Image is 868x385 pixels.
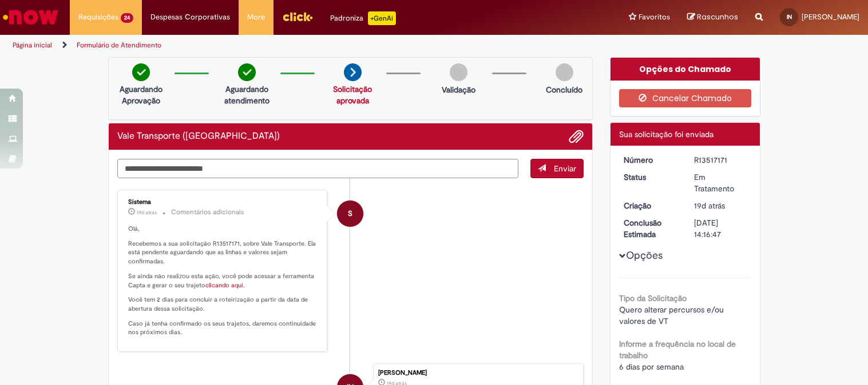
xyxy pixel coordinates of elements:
small: Comentários adicionais [171,207,244,217]
p: Recebemos a sua solicitação R13517171, sobre Vale Transporte. Ela está pendente aguardando que as... [128,239,319,266]
span: Rascunhos [697,11,738,22]
span: [PERSON_NAME] [802,12,859,22]
button: Cancelar Chamado [619,89,751,107]
p: Olá, [128,224,319,234]
img: check-circle-green.png [238,63,256,81]
img: arrow-next.png [344,63,362,81]
div: System [337,200,363,227]
b: Informe a frequência no local de trabalho [619,339,736,360]
dt: Status [615,171,685,183]
b: Tipo da Solicitação [619,293,687,303]
div: Opções do Chamado [611,58,760,81]
div: 10/09/2025 17:16:44 [694,200,747,211]
span: Despesas Corporativas [150,11,230,23]
div: Em Tratamento [694,171,747,194]
button: Adicionar anexos [569,129,584,144]
dt: Criação [615,200,685,211]
span: More [247,11,265,23]
img: img-circle-grey.png [556,63,573,81]
time: 10/09/2025 17:16:44 [694,200,725,211]
img: ServiceNow [1,6,60,29]
textarea: Digite sua mensagem aqui... [117,159,519,178]
a: Formulário de Atendimento [77,41,161,50]
a: Solicitação aprovada [333,84,372,106]
div: Sistema [128,199,319,206]
div: [DATE] 14:16:47 [694,217,747,240]
p: Se ainda não realizou esta ação, você pode acessar a ferramenta Capta e gerar o seu trajeto [128,272,319,290]
p: Validação [442,84,475,95]
span: Enviar [554,163,576,174]
div: [PERSON_NAME] [378,370,577,376]
span: 19d atrás [137,209,157,216]
a: Rascunhos [687,12,738,23]
dt: Número [615,154,685,166]
span: Sua solicitação foi enviada [619,129,714,139]
p: Você tem 2 dias para concluir a roteirização a partir da data de abertura dessa solicitação. [128,295,319,313]
button: Enviar [530,159,584,178]
span: 6 dias por semana [619,362,684,372]
span: 24 [121,13,133,23]
span: Favoritos [639,11,670,23]
dt: Conclusão Estimada [615,217,685,240]
img: click_logo_yellow_360x200.png [282,8,313,25]
span: Requisições [78,11,118,23]
h2: Vale Transporte (VT) Histórico de tíquete [117,131,280,142]
span: IN [787,13,792,21]
p: Aguardando Aprovação [113,83,169,106]
a: Página inicial [13,41,52,50]
p: Caso já tenha confirmado os seus trajetos, daremos continuidade nos próximos dias. [128,319,319,337]
span: Quero alterar percursos e/ou valores de VT [619,304,726,326]
span: 19d atrás [694,200,725,211]
a: clicando aqui. [205,281,245,290]
div: R13517171 [694,154,747,166]
time: 10/09/2025 17:16:47 [137,209,157,216]
p: Aguardando atendimento [219,83,275,106]
p: Concluído [546,84,582,95]
img: check-circle-green.png [132,63,150,81]
p: +GenAi [368,11,396,25]
div: Padroniza [330,11,396,25]
span: S [348,200,352,227]
img: img-circle-grey.png [450,63,467,81]
ul: Trilhas de página [9,35,570,56]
